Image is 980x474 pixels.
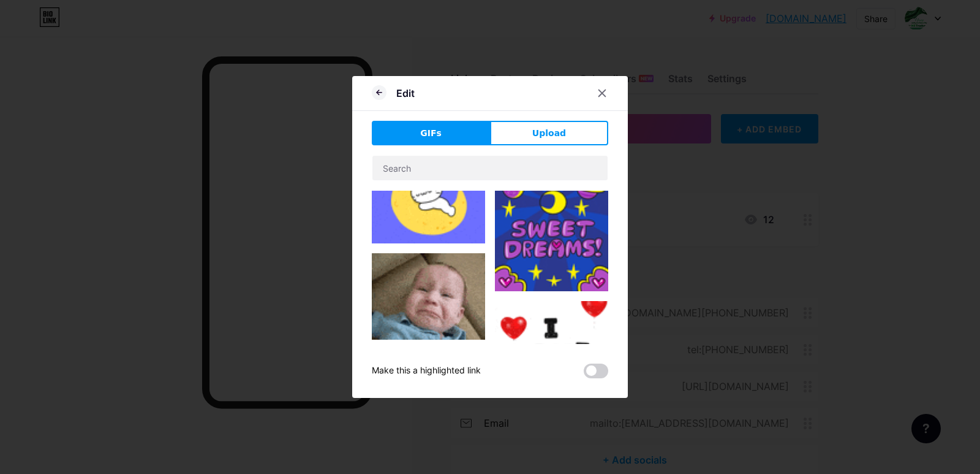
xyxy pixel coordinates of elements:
[495,301,608,415] img: Gihpy
[372,156,608,180] input: Search
[372,121,490,145] button: GIFs
[532,127,566,140] span: Upload
[396,86,415,101] div: Edit
[495,166,608,291] img: Gihpy
[490,121,608,145] button: Upload
[372,364,481,378] div: Make this a highlighted link
[420,127,442,140] span: GIFs
[372,253,485,340] img: Gihpy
